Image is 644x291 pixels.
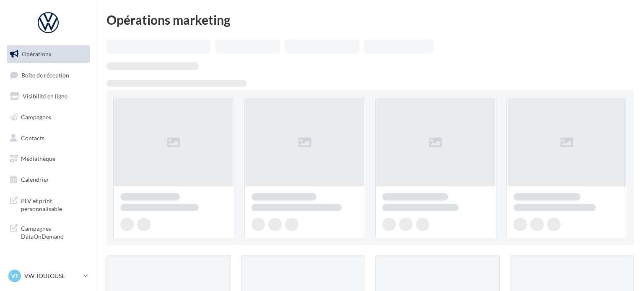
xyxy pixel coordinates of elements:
[5,108,91,126] a: Campagnes
[21,113,51,121] span: Campagnes
[24,272,80,280] p: VW TOULOUSE
[5,45,91,63] a: Opérations
[5,192,91,216] a: PLV et print personnalisable
[21,223,86,241] span: Campagnes DataOnDemand
[5,219,91,244] a: Campagnes DataOnDemand
[23,93,68,100] span: Visibilité en ligne
[11,272,18,280] span: VT
[21,155,55,162] span: Médiathèque
[5,150,91,167] a: Médiathèque
[22,50,51,57] span: Opérations
[21,134,44,141] span: Contacts
[5,129,91,147] a: Contacts
[5,88,91,105] a: Visibilité en ligne
[5,66,91,84] a: Boîte de réception
[21,71,69,78] span: Boîte de réception
[21,195,86,213] span: PLV et print personnalisable
[5,171,91,188] a: Calendrier
[106,13,634,26] div: Opérations marketing
[21,176,49,183] span: Calendrier
[7,268,90,284] a: VT VW TOULOUSE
